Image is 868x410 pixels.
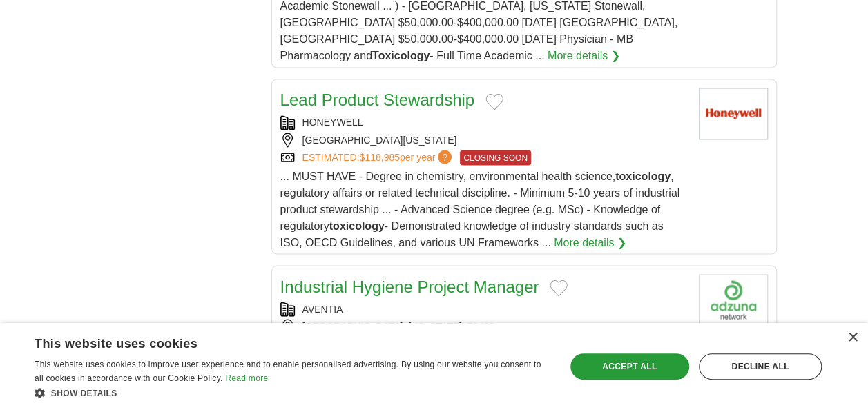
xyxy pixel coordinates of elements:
strong: toxicology [615,170,671,182]
div: AVENTIA [280,302,688,316]
div: This website uses cookies [35,331,515,352]
img: Company logo [699,274,768,326]
a: ESTIMATED:$118,985per year? [302,150,455,165]
div: [GEOGRAPHIC_DATA][US_STATE] [280,133,688,147]
a: Read more, opens a new window [225,373,268,383]
a: HONEYWELL [302,117,363,128]
strong: toxicology [329,219,385,231]
div: Accept all [570,353,689,380]
span: ... MUST HAVE - Degree in chemistry, environmental health science, , regulatory affairs or relate... [280,170,680,248]
span: This website uses cookies to improve user experience and to enable personalised advertising. By u... [35,360,541,383]
a: More details ❯ [554,234,626,251]
span: CLOSING SOON [460,150,531,165]
div: [GEOGRAPHIC_DATA], [US_STATE], 70403 [280,319,688,333]
button: Add to favorite jobs [550,280,568,296]
span: Show details [51,389,117,398]
a: More details ❯ [548,48,620,64]
a: Lead Product Stewardship [280,90,475,109]
span: $118,985 [359,151,399,162]
strong: Toxicology [372,50,430,61]
div: Close [847,333,858,343]
button: Add to favorite jobs [485,93,503,110]
img: Honeywell logo [699,88,768,139]
span: ? [438,150,452,164]
div: Decline all [699,353,822,380]
a: Industrial Hygiene Project Manager [280,277,539,295]
div: Show details [35,386,550,400]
